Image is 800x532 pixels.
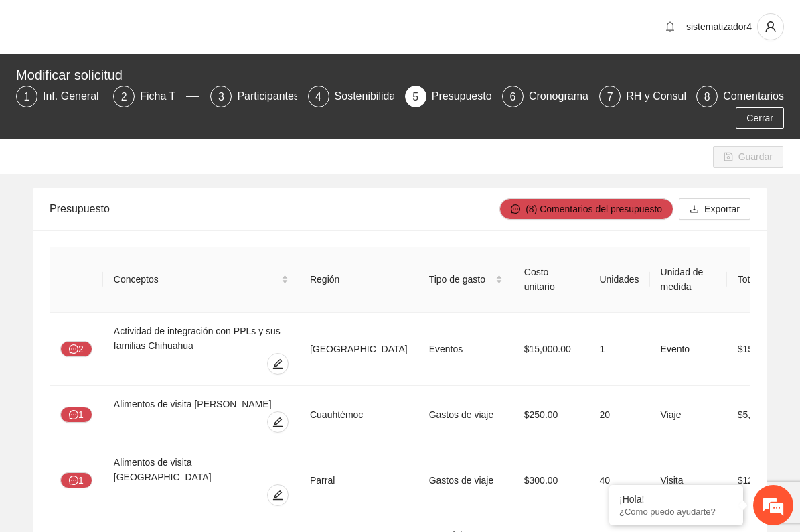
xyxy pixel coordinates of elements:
[736,107,784,129] button: Cerrar
[650,444,727,517] td: Visita
[43,86,110,107] div: Inf. General
[299,444,418,517] td: Parral
[315,91,321,103] span: 4
[502,86,588,107] div: 6Cronograma
[308,86,394,107] div: 4Sostenibilidad
[267,353,289,375] button: edit
[218,91,224,103] span: 3
[418,444,513,517] td: Gastos de viaje
[619,494,733,505] div: ¡Hola!
[299,313,418,386] td: [GEOGRAPHIC_DATA]
[335,86,412,107] div: Sostenibilidad
[513,313,589,386] td: $15,000.00
[588,444,649,517] td: 40
[268,490,288,501] span: edit
[114,272,278,287] span: Conceptos
[704,91,710,103] span: 8
[268,417,288,427] span: edit
[650,386,727,444] td: Viaje
[69,344,78,355] span: message
[626,86,720,107] div: RH y Consultores
[757,13,784,40] button: user
[513,386,589,444] td: $250.00
[650,313,727,386] td: Evento
[16,86,102,107] div: 1Inf. General
[588,313,649,386] td: 1
[60,472,92,488] button: message1
[619,507,733,517] p: ¿Cómo puedo ayudarte?
[237,86,310,107] div: Participantes
[509,91,515,103] span: 6
[114,455,289,484] div: Alimentos de visita [GEOGRAPHIC_DATA]
[513,247,589,313] th: Costo unitario
[650,247,727,313] th: Unidad de medida
[140,86,186,107] div: Ficha T
[746,111,773,125] span: Cerrar
[529,86,599,107] div: Cronograma
[114,397,289,411] div: Alimentos de visita [PERSON_NAME]
[659,16,681,38] button: bell
[69,476,78,486] span: message
[432,86,503,107] div: Presupuesto
[511,204,520,215] span: message
[50,190,499,228] div: Presupuesto
[713,146,783,168] button: saveGuardar
[267,484,289,506] button: edit
[103,247,299,313] th: Conceptos
[526,202,662,216] span: (8) Comentarios del presupuesto
[60,341,92,357] button: message2
[704,202,740,216] span: Exportar
[299,247,418,313] th: Región
[24,91,30,103] span: 1
[418,247,513,313] th: Tipo de gasto
[513,444,589,517] td: $300.00
[418,386,513,444] td: Gastos de viaje
[405,86,491,107] div: 5Presupuesto
[660,21,680,32] span: bell
[114,324,289,353] div: Actividad de integración con PPLs y sus familias Chihuahua
[723,86,784,107] div: Comentarios
[121,91,127,103] span: 2
[429,272,493,287] span: Tipo de gasto
[686,21,752,32] span: sistematizador4
[210,86,297,107] div: 3Participantes
[690,204,699,215] span: download
[499,198,673,220] button: message(8) Comentarios del presupuesto
[588,247,649,313] th: Unidades
[588,386,649,444] td: 20
[607,91,613,103] span: 7
[60,407,92,423] button: message1
[412,91,418,103] span: 5
[16,64,776,86] div: Modificar solicitud
[599,86,686,107] div: 7RH y Consultores
[299,386,418,444] td: Cuauhtémoc
[418,313,513,386] td: Eventos
[69,410,78,421] span: message
[267,411,289,433] button: edit
[679,198,750,220] button: downloadExportar
[113,86,199,107] div: 2Ficha T
[758,21,783,33] span: user
[696,86,784,107] div: 8Comentarios
[268,358,288,369] span: edit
